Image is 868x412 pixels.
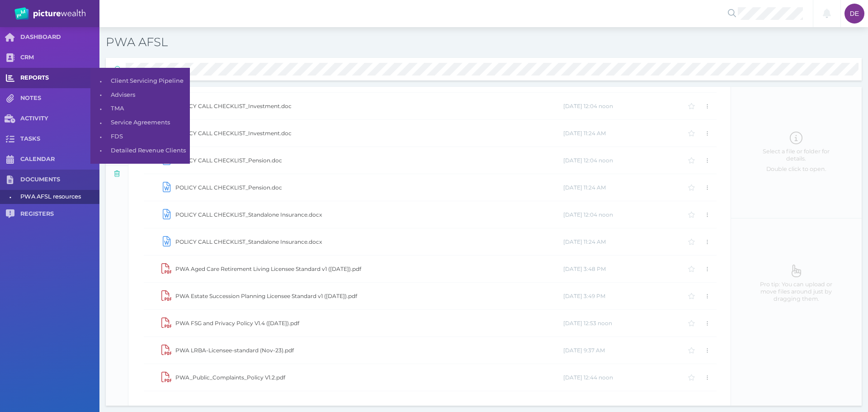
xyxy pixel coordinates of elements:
[563,211,613,218] span: [DATE] 12:04 noon
[20,135,99,143] span: TASKS
[175,256,563,283] td: PWA Aged Care Retirement Living Licensee Standard v1 ([DATE]).pdf
[90,131,111,142] span: •
[20,115,99,123] span: ACTIVITY
[175,93,563,120] td: POLICY CALL CHECKLIST_Investment.doc
[90,76,111,87] span: •
[20,176,99,184] span: DOCUMENTS
[111,116,187,130] span: Service Agreements
[563,347,605,354] span: [DATE] 9:37 AM
[111,88,187,102] span: Advisers
[111,130,187,144] span: FDS
[14,7,85,20] img: PW
[20,156,99,163] span: CALENDAR
[750,166,842,173] span: Double click to open.
[20,33,99,41] span: DASHBOARD
[111,102,187,116] span: TMA
[20,95,99,102] span: NOTES
[90,88,190,102] a: •Advisers
[175,337,563,364] td: PWA LRBA-Licensee-standard (Nov-23).pdf
[20,190,96,204] span: PWA AFSL resources
[563,157,613,164] span: [DATE] 12:04 noon
[20,54,99,62] span: CRM
[90,89,111,100] span: •
[563,320,612,327] span: [DATE] 12:53 noon
[563,293,605,299] span: [DATE] 3:49 PM
[106,35,610,50] h3: PWA AFSL
[175,228,563,256] td: POLICY CALL CHECKLIST_Standalone Insurance.docx
[90,144,190,158] a: •Detailed Revenue Clients
[175,201,563,228] td: POLICY CALL CHECKLIST_Standalone Insurance.docx
[563,184,606,191] span: [DATE] 11:24 AM
[90,145,111,156] span: •
[563,238,606,245] span: [DATE] 11:24 AM
[175,364,563,391] td: PWA_Public_Complaints_Policy V1.2.pdf
[563,130,606,137] span: [DATE] 11:24 AM
[20,74,99,82] span: REPORTS
[563,265,606,272] span: [DATE] 3:48 PM
[111,144,187,158] span: Detailed Revenue Clients
[750,148,842,163] span: Select a file or folder for details.
[90,74,190,88] a: •Client Servicing Pipeline
[750,281,842,303] span: Pro tip: You can upload or move files around just by dragging them.
[563,103,613,109] span: [DATE] 12:04 noon
[175,174,563,201] td: POLICY CALL CHECKLIST_Pension.doc
[563,374,613,381] span: [DATE] 12:44 noon
[175,310,563,337] td: PWA FSG and Privacy Policy V1.4 ([DATE]).pdf
[90,117,111,128] span: •
[20,210,99,218] span: REGISTERS
[175,283,563,310] td: PWA Estate Succession Planning Licensee Standard v1 ([DATE]).pdf
[90,130,190,144] a: •FDS
[90,102,190,116] a: •TMA
[90,103,111,114] span: •
[175,147,563,174] td: POLICY CALL CHECKLIST_Pension.doc
[175,120,563,147] td: POLICY CALL CHECKLIST_Investment.doc
[844,4,864,24] div: Darcie Ercegovich
[90,116,190,130] a: •Service Agreements
[111,74,187,88] span: Client Servicing Pipeline
[850,10,859,17] span: DE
